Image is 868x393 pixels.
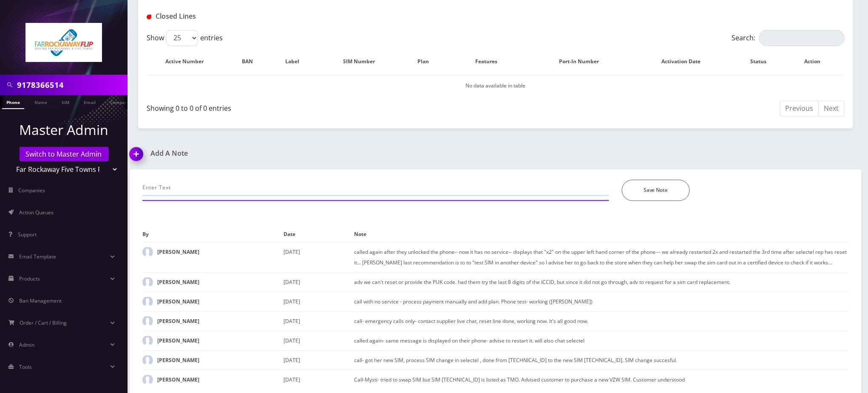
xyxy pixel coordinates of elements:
a: Phone [2,95,24,109]
a: Add A Note [130,150,489,158]
select: Showentries [166,30,198,46]
a: Switch to Master Admin [20,147,108,161]
td: adv we can't reset or provide the PUK code. had them try the last 8 digits of the ICCID, but sinc... [355,273,849,292]
span: Email Template [19,253,56,260]
th: Action : activate to sort column ascending [790,50,844,74]
td: [DATE] [284,312,354,331]
span: Action Queues [19,209,54,216]
span: Ban Management [19,297,62,304]
strong: [PERSON_NAME] [157,318,199,325]
a: Name [30,95,51,108]
span: Products [19,275,40,282]
td: called again after they unlocked the phone-- now it has no service-- displays that "x2" on the up... [355,243,849,273]
span: Order / Cart / Billing [20,319,67,326]
strong: [PERSON_NAME] [157,279,199,286]
th: Active Number: activate to sort column descending [148,50,230,74]
td: call with no service - process payment manually and add plan. Phone test- working ([PERSON_NAME]) [355,292,849,312]
label: Search: [732,30,845,46]
span: Admin [19,341,34,348]
th: Label: activate to sort column ascending [273,50,320,74]
div: Showing 0 to 0 of 0 entries [147,100,489,114]
span: Companies [19,187,45,194]
td: [DATE] [284,371,354,390]
th: SIM Number: activate to sort column ascending [321,50,406,74]
td: called again- same message is displayed on their phone- advise to restart it. will also chat sele... [355,331,849,351]
strong: [PERSON_NAME] [157,337,199,345]
a: Email [79,95,100,108]
th: Activation Date: activate to sort column ascending [635,50,736,74]
td: [DATE] [284,351,354,371]
th: BAN: activate to sort column ascending [231,50,272,74]
strong: [PERSON_NAME] [157,298,199,306]
img: Closed Lines [147,15,151,20]
td: call- got her new SIM, process SIM change in selectel , done from [TECHNICAL_ID] to the new SIM [... [355,351,849,371]
label: Show entries [147,30,223,46]
input: Search in Company [17,77,125,93]
td: No data available in table [148,75,844,97]
th: Note [355,227,849,243]
td: [DATE] [284,243,354,273]
input: Search: [759,30,845,46]
th: Plan: activate to sort column ascending [406,50,448,74]
th: Features: activate to sort column ascending [449,50,532,74]
button: Save Note [622,180,690,201]
a: Previous [780,101,819,117]
a: SIM [57,95,74,108]
input: Enter Text [142,180,609,196]
span: Tools [19,363,32,371]
th: Port-In Number: activate to sort column ascending [533,50,634,74]
a: Company [106,95,134,108]
td: [DATE] [284,331,354,351]
span: Support [18,231,37,238]
td: [DATE] [284,273,354,292]
td: Call-Mysti- tried to swap SIM but SIM [TECHNICAL_ID] is listed as TMO. Advised customer to purcha... [355,371,849,390]
strong: [PERSON_NAME] [157,357,199,364]
td: call- emergency calls only- contact supplier live chat, reset line done, working now. It's all go... [355,312,849,331]
strong: [PERSON_NAME] [157,376,199,384]
h1: Closed Lines [147,13,371,21]
img: Far Rockaway Five Towns Flip [26,23,102,62]
strong: [PERSON_NAME] [157,249,199,256]
th: By [142,227,284,243]
th: Status: activate to sort column ascending [737,50,789,74]
td: [DATE] [284,292,354,312]
a: Next [819,101,845,117]
th: Date [284,227,354,243]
